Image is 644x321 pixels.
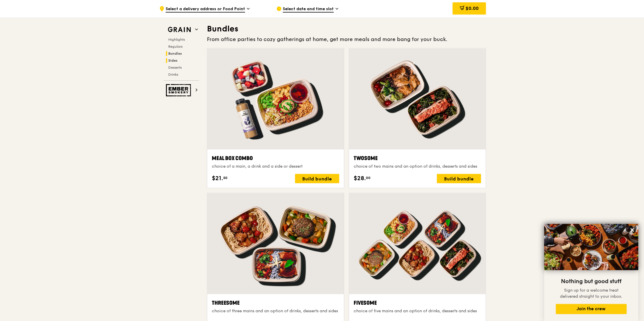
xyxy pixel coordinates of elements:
[212,163,339,169] div: choice of a main, a drink and a side or dessert
[354,308,481,314] div: choice of five mains and an option of drinks, desserts and sides
[283,6,334,13] span: Select date and time slot
[207,35,486,43] div: From office parties to cozy gatherings at home, get more meals and more bang for your buck.
[212,154,339,162] div: Meal Box Combo
[168,38,185,42] span: Highlights
[168,52,182,56] span: Bundles
[560,288,622,299] span: Sign up for a welcome treat delivered straight to your inbox.
[437,174,481,183] div: Build bundle
[168,45,183,49] span: Regulars
[556,304,627,314] button: Join the crew
[223,175,228,180] span: 50
[168,58,178,63] span: Sides
[354,163,481,169] div: choice of two mains and an option of drinks, desserts and sides
[168,72,178,77] span: Drinks
[166,24,193,35] img: Grain web logo
[212,308,339,314] div: choice of three mains and an option of drinks, desserts and sides
[168,65,182,70] span: Desserts
[212,299,339,307] div: Threesome
[354,174,366,182] span: $28.
[627,225,637,235] button: Close
[354,154,481,162] div: Twosome
[212,174,223,182] span: $21.
[207,24,486,34] h3: Bundles
[466,6,479,11] span: $0.00
[354,299,481,307] div: Fivesome
[561,278,621,285] span: Nothing but good stuff
[544,224,638,270] img: DSC07876-Edit02-Large.jpeg
[166,84,193,96] img: Ember Smokery web logo
[366,175,371,180] span: 00
[295,174,339,183] div: Build bundle
[166,6,245,13] span: Select a delivery address or Food Point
